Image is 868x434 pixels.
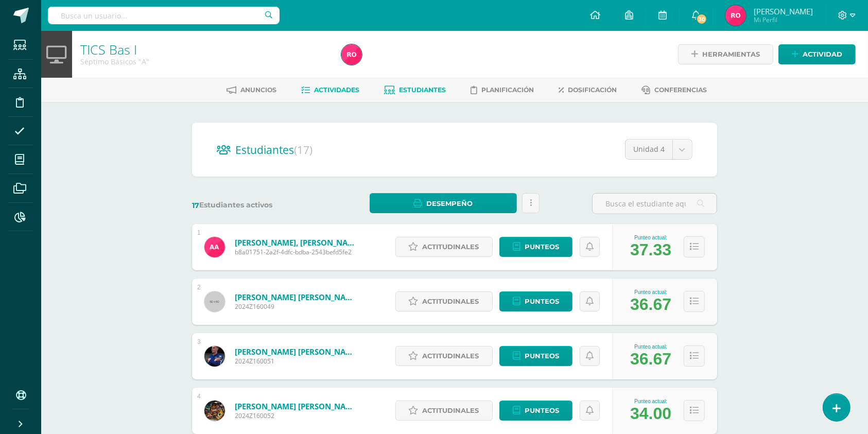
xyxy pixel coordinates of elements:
[192,201,199,210] span: 17
[803,45,842,64] span: Actividad
[370,193,516,213] a: Desempeño
[192,200,317,210] label: Estudiantes activos
[315,86,360,94] span: Actividades
[241,86,277,94] span: Anuncios
[385,82,446,98] a: Estudiantes
[204,237,225,257] img: b57e457627845f616f0cf3936ff3361a.png
[197,229,201,236] div: 1
[630,398,671,404] div: Punteo actual:
[702,45,760,64] span: Herramientas
[80,41,137,58] a: TICS Bas I
[696,13,707,25] span: 30
[48,7,280,24] input: Busca un usuario...
[678,44,773,64] a: Herramientas
[630,295,671,314] div: 36.67
[525,292,559,311] span: Punteos
[235,237,358,248] a: [PERSON_NAME], [PERSON_NAME]
[754,15,813,24] span: Mi Perfil
[204,401,225,421] img: b85fc51f4d3b5bfa77f14d7f922e19f9.png
[559,82,617,98] a: Dosificación
[499,237,572,257] a: Punteos
[754,6,813,16] span: [PERSON_NAME]
[633,140,665,159] span: Unidad 4
[227,82,277,98] a: Anuncios
[471,82,534,98] a: Planificación
[423,292,479,311] span: Actitudinales
[630,344,671,350] div: Punteo actual:
[80,57,329,66] div: Séptimo Básicos 'A'
[642,82,707,98] a: Conferencias
[630,404,671,423] div: 34.00
[725,5,746,26] img: 9ed3ab4ddce8f95826e4430dc4482ce6.png
[204,346,225,367] img: 7f4095ade1d68f9fccf72b15346f3d44.png
[423,346,479,366] span: Actitudinales
[655,86,707,94] span: Conferencias
[423,237,479,256] span: Actitudinales
[395,291,493,311] a: Actitudinales
[426,194,473,213] span: Desempeño
[630,289,671,295] div: Punteo actual:
[197,284,201,291] div: 2
[630,240,671,259] div: 37.33
[235,302,358,311] span: 2024Z160049
[235,143,313,157] span: Estudiantes
[778,44,856,64] a: Actividad
[294,143,313,157] span: (17)
[568,86,617,94] span: Dosificación
[395,401,493,421] a: Actitudinales
[499,346,572,366] a: Punteos
[197,393,201,400] div: 4
[400,86,446,94] span: Estudiantes
[235,292,358,302] a: [PERSON_NAME] [PERSON_NAME]
[80,42,329,57] h1: TICS Bas I
[593,194,717,214] input: Busca el estudiante aquí...
[235,346,358,357] a: [PERSON_NAME] [PERSON_NAME]
[525,237,559,256] span: Punteos
[235,411,358,420] span: 2024Z160052
[395,346,493,366] a: Actitudinales
[235,401,358,411] a: [PERSON_NAME] [PERSON_NAME]
[525,346,559,366] span: Punteos
[499,291,572,311] a: Punteos
[499,401,572,421] a: Punteos
[525,401,559,420] span: Punteos
[630,350,671,369] div: 36.67
[341,44,362,65] img: 9ed3ab4ddce8f95826e4430dc4482ce6.png
[626,140,692,159] a: Unidad 4
[630,235,671,240] div: Punteo actual:
[235,248,358,256] span: b8a01751-2a2f-4dfc-bdba-2543befd5fe2
[204,291,225,312] img: 60x60
[302,82,360,98] a: Actividades
[235,357,358,366] span: 2024Z160051
[482,86,534,94] span: Planificación
[197,338,201,345] div: 3
[423,401,479,420] span: Actitudinales
[395,237,493,257] a: Actitudinales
